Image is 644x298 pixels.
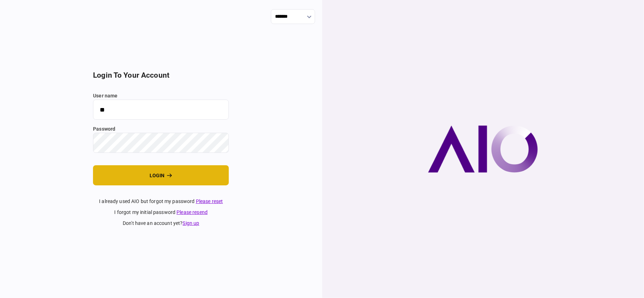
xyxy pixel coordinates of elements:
input: password [93,133,229,153]
div: I already used AIO but forgot my password [93,198,229,205]
input: user name [93,100,229,120]
button: login [93,165,229,185]
div: I forgot my initial password [93,209,229,216]
h2: login to your account [93,71,229,80]
a: Please resend [176,209,208,215]
a: Sign up [183,220,199,226]
div: don't have an account yet ? [93,220,229,227]
label: user name [93,92,229,100]
a: Please reset [196,198,223,204]
input: show language options [271,9,315,24]
img: AIO company logo [428,125,538,173]
label: password [93,125,229,133]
